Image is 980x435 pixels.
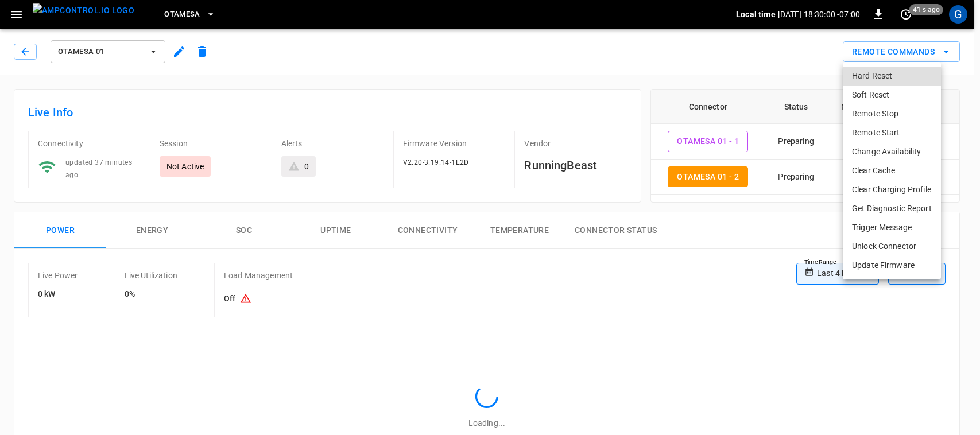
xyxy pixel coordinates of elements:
[843,86,941,104] li: Soft Reset
[843,142,941,161] li: Change Availability
[843,161,941,180] li: Clear Cache
[843,67,941,86] li: Hard Reset
[843,123,941,142] li: Remote Start
[843,256,941,275] li: Update Firmware
[843,199,941,218] li: Get Diagnostic Report
[843,180,941,199] li: Clear Charging Profile
[843,237,941,256] li: Unlock Connector
[843,104,941,123] li: Remote Stop
[843,218,941,237] li: Trigger Message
